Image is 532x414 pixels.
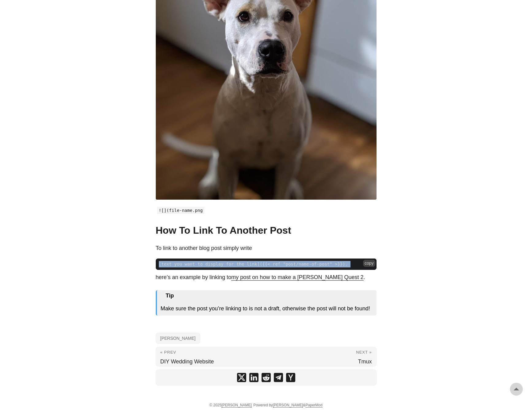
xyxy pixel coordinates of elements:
[358,358,372,365] span: Tmux
[160,358,214,365] span: DIY Wedding Website
[161,302,373,316] div: Make sure the post you’re linking to is not a draft, otherwise the post will not be found!
[156,244,377,253] p: To link to another blog post simply write
[156,224,377,236] h2: How To Link To Another Post
[305,403,322,408] a: PaperMod
[262,373,271,382] a: share Tips For Writing Hugo Blog Posts on reddit
[221,403,252,408] a: [PERSON_NAME]
[157,207,205,214] code: ![](file-name.png
[249,373,258,382] a: share Tips For Writing Hugo Blog Posts on linkedin
[274,373,283,382] a: share Tips For Writing Hugo Blog Posts on telegram
[356,350,372,355] span: Next »
[273,403,303,408] a: [PERSON_NAME]
[156,273,377,282] p: here’s an example by linking to .
[510,383,523,396] a: go to top
[157,290,377,302] div: Tip
[253,403,322,407] span: Powered by &
[209,403,252,407] span: © 2025
[363,260,375,266] button: copy
[156,333,200,344] a: [PERSON_NAME]
[237,373,246,382] a: share Tips For Writing Hugo Blog Posts on x
[286,373,295,382] a: share Tips For Writing Hugo Blog Posts on ycombinator
[231,274,363,280] a: my post on how to make a [PERSON_NAME] Quest 2
[156,347,266,366] a: « Prev DIY Wedding Website
[160,350,176,355] span: « Prev
[266,347,376,366] a: Next » Tmux
[156,261,351,267] span: [text you want to display for the link]({{< ref "post/name-of-post" >}}).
